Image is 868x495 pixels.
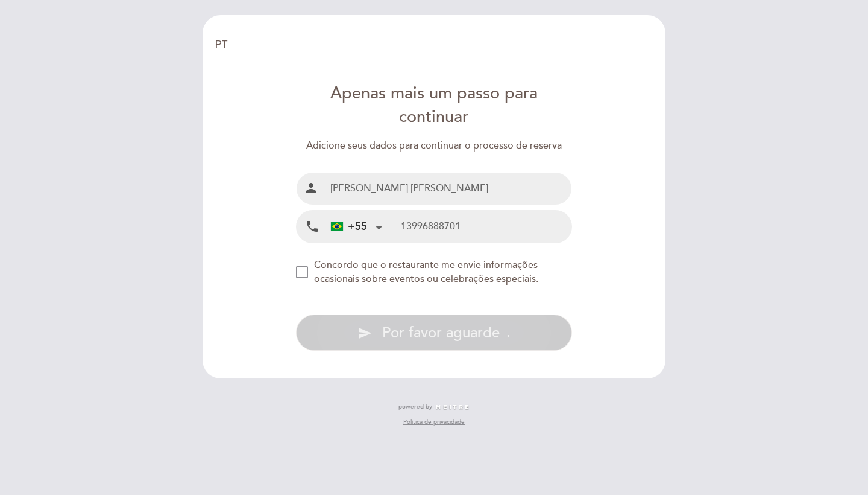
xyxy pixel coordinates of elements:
input: Telefone celular [401,211,571,243]
div: +55 [331,219,367,235]
input: Nombre e Sobrenome [325,173,572,205]
button: send Por favor aguarde [296,315,573,351]
div: Adicione seus dados para continuar o processo de reserva [296,139,573,153]
img: MEITRE [435,404,470,410]
span: Concordo que o restaurante me envie informações ocasionais sobre eventos ou celebrações especiais. [314,259,538,285]
span: powered by [398,403,432,411]
i: send [357,326,372,340]
a: powered by [398,403,470,411]
div: Brazil (Brasil): +55 [326,211,386,242]
i: local_phone [305,219,319,234]
div: Apenas mais um passo para continuar [296,82,573,129]
i: person [304,180,318,195]
md-checkbox: NEW_MODAL_AGREE_RESTAURANT_SEND_OCCASIONAL_INFO [296,258,573,286]
span: Por favor aguarde [382,324,500,342]
a: Política de privacidade [403,418,465,426]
